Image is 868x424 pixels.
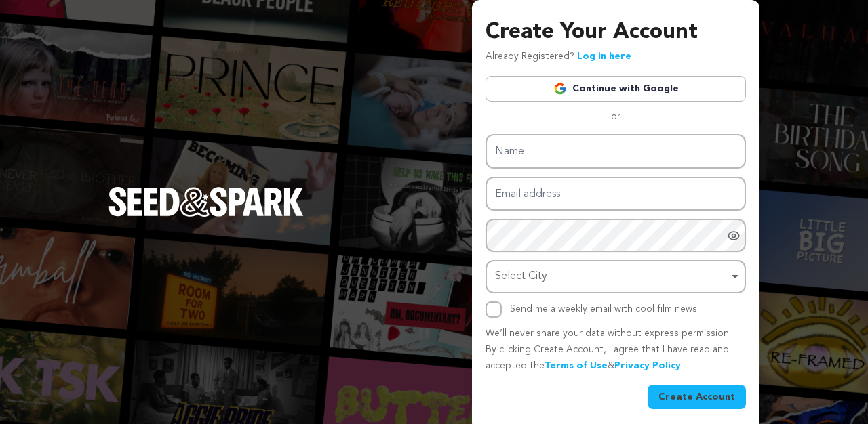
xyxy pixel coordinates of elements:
a: Continue with Google [486,76,746,102]
button: Create Account [648,385,746,409]
input: Email address [486,177,746,211]
a: Terms of Use [545,361,608,370]
div: Select City [495,267,728,287]
a: Seed&Spark Homepage [108,187,304,244]
a: Show password as plain text. Warning: this will display your password on the screen. [727,229,741,242]
p: Already Registered? [486,49,631,65]
h3: Create Your Account [486,16,746,49]
span: or [603,110,629,123]
a: Log in here [577,51,631,61]
a: Privacy Policy [614,361,681,370]
label: Send me a weekly email with cool film news [510,304,697,314]
input: Name [486,134,746,169]
p: We’ll never share your data without express permission. By clicking Create Account, I agree that ... [486,326,746,374]
img: Seed&Spark Logo [108,187,304,217]
img: Google logo [553,82,567,96]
